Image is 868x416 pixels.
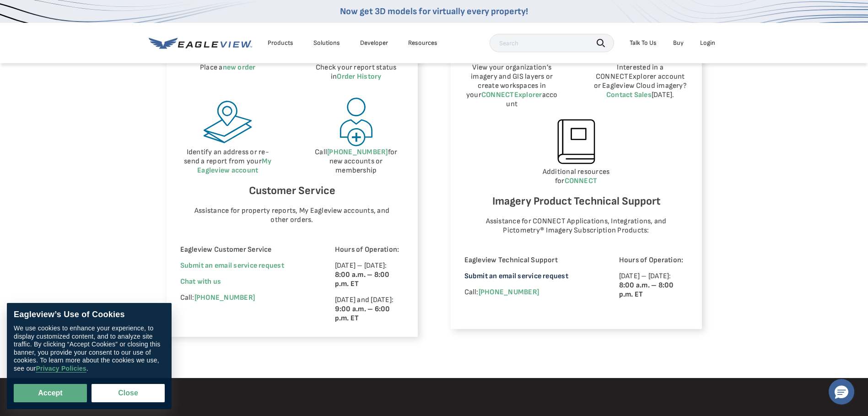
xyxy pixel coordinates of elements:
[619,256,688,265] p: Hours of Operation:
[14,384,87,402] button: Accept
[490,34,614,52] input: Search
[335,296,404,323] p: [DATE] and [DATE]:
[473,217,679,235] p: Assistance for CONNECT Applications, Integrations, and Pictometry® Imagery Subscription Products:
[180,293,310,303] p: Call:
[464,167,688,186] p: Additional resources for
[630,39,657,47] div: Talk To Us
[313,39,340,47] div: Solutions
[464,193,688,210] h6: Imagery Product Technical Support
[606,91,652,99] a: Contact Sales
[335,261,404,289] p: [DATE] – [DATE]:
[180,182,404,200] h6: Customer Service
[36,365,86,373] a: Privacy Policies
[481,91,542,99] a: CONNECTExplorer
[335,245,404,254] p: Hours of Operation:
[464,63,560,109] p: View your organization’s imagery and GIS layers or create workspaces in your account
[593,63,688,100] p: Interested in a CONNECTExplorer account or Eagleview Cloud imagery? [DATE].
[360,39,388,47] a: Developer
[92,384,165,402] button: Close
[340,6,528,17] a: Now get 3D models for virtually every property!
[197,157,271,175] a: My Eagleview account
[180,277,221,286] span: Chat with us
[335,305,390,323] strong: 9:00 a.m. – 6:00 p.m. ET
[180,148,276,175] p: Identify an address or re-send a report from your
[408,39,437,47] div: Resources
[829,379,854,405] button: Hello, have a question? Let’s chat.
[223,63,256,72] a: new order
[565,177,598,185] a: CONNECT
[327,148,388,157] a: [PHONE_NUMBER]
[180,261,284,270] a: Submit an email service request
[308,148,404,175] p: Call for new accounts or membership
[180,63,276,72] p: Place a
[180,245,310,254] p: Eagleview Customer Service
[335,270,390,288] strong: 8:00 a.m. – 8:00 p.m. ET
[268,39,293,47] div: Products
[619,281,674,299] strong: 8:00 a.m. – 8:00 p.m. ET
[189,206,395,225] p: Assistance for property reports, My Eagleview accounts, and other orders.
[337,72,381,81] a: Order History
[308,63,404,81] p: Check your report status in
[464,288,594,297] p: Call:
[194,293,255,302] a: [PHONE_NUMBER]
[14,310,165,320] div: Eagleview’s Use of Cookies
[479,288,539,297] a: [PHONE_NUMBER]
[464,272,568,281] a: Submit an email service request
[14,324,165,373] div: We use cookies to enhance your experience, to display customized content, and to analyze site tra...
[673,39,684,47] a: Buy
[700,39,715,47] div: Login
[464,256,594,265] p: Eagleview Technical Support
[619,272,688,299] p: [DATE] – [DATE]:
